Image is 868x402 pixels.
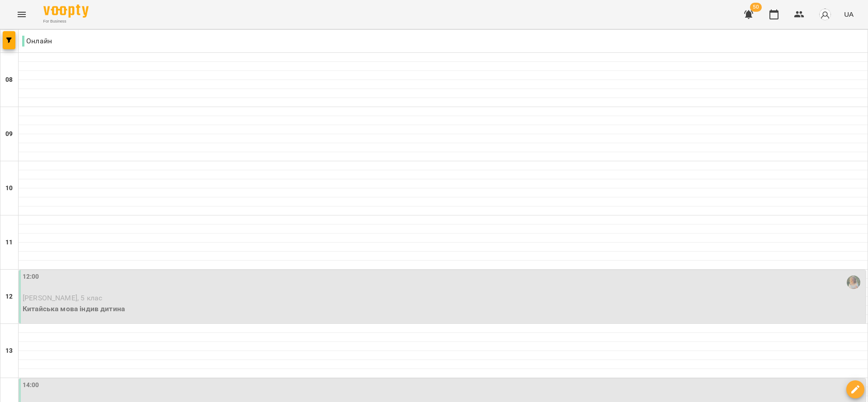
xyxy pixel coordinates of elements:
h6: 13 [5,346,13,356]
h6: 08 [5,75,13,85]
h6: 09 [5,129,13,139]
label: 14:00 [23,380,39,390]
h6: 10 [5,183,13,193]
button: UA [840,6,857,23]
span: For Business [43,19,89,24]
h6: 12 [5,292,13,302]
h6: 11 [5,238,13,248]
img: avatar_s.png [819,8,831,21]
button: Menu [11,4,33,25]
p: Онлайн [22,36,52,47]
span: 50 [750,3,762,12]
span: UA [844,9,854,19]
img: Фогараші Євгенія Євгеніївна [847,276,860,289]
img: Voopty Logo [43,5,89,18]
label: 12:00 [23,272,39,282]
span: [PERSON_NAME], 5 клас [23,294,102,302]
p: Китайська мова індив дитина [23,304,864,314]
